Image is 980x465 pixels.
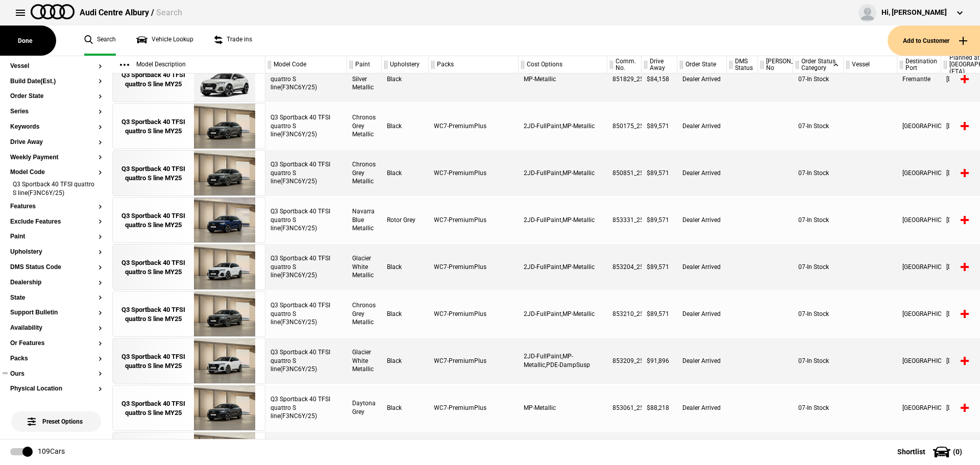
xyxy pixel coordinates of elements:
span: Shortlist [897,448,925,455]
a: Trade ins [214,26,252,56]
div: 2JD-FullPaint,MP-Metallic [519,291,607,337]
section: Upholstery [10,249,102,264]
section: Drive Away [10,139,102,154]
div: $91,896 [642,338,677,384]
a: Q3 Sportback 40 TFSI quattro S line MY25 [118,338,189,384]
button: Ours [10,371,102,378]
div: $84,158 [642,56,677,102]
div: 07-In Stock [793,103,844,149]
div: Glacier White Metallic [347,338,382,384]
a: Q3 Sportback 40 TFSI quattro S line MY25 [118,385,189,431]
div: Q3 Sportback 40 TFSI quattro S line MY25 [118,399,189,418]
div: [GEOGRAPHIC_DATA] [897,385,941,431]
div: WC7-PremiumPlus [429,385,519,431]
section: Order State [10,93,102,108]
div: Q3 Sportback 40 TFSI quattro S line(F3NC6Y/25) [265,150,347,196]
div: Q3 Sportback 40 TFSI quattro S line MY25 [118,70,189,89]
div: Upholstery [382,56,428,74]
div: 07-In Stock [793,244,844,290]
div: Q3 Sportback 40 TFSI quattro S line MY25 [118,305,189,324]
div: Q3 Sportback 40 TFSI quattro S line MY25 [118,352,189,371]
div: $89,571 [642,150,677,196]
div: [GEOGRAPHIC_DATA] [897,103,941,149]
a: Q3 Sportback 40 TFSI quattro S line MY25 [118,244,189,290]
button: Features [10,203,102,210]
div: Dealer Arrived [677,150,727,196]
img: Audi_F3NC6Y_25_EI_2Y2Y_PXC_WC7_6FJ_PDE_52Z_2JD_(Nadin:_2JD_52Z_6FJ_C62_PDE_PXC_WC7)_ext.png [189,338,260,384]
div: Dealer Arrived [677,385,727,431]
div: Black [382,103,429,149]
div: 850851_25 [607,150,642,196]
a: Q3 Sportback 40 TFSI quattro S line MY25 [118,291,189,337]
div: [GEOGRAPHIC_DATA] [897,291,941,337]
div: Vessel [844,56,897,74]
div: [GEOGRAPHIC_DATA] [897,197,941,243]
section: Dealership [10,279,102,295]
button: Upholstery [10,249,102,256]
div: 2JD-FullPaint,MP-Metallic,PDE-DampSusp [519,338,607,384]
section: Support Bulletin [10,309,102,325]
div: Order Status Category [793,56,843,74]
div: Cost Options [519,56,607,74]
button: Drive Away [10,139,102,146]
div: $89,571 [642,291,677,337]
section: Availability [10,325,102,340]
div: Dealer Arrived [677,338,727,384]
div: Chronos Grey Metallic [347,150,382,196]
button: Or Features [10,340,102,347]
a: Q3 Sportback 40 TFSI quattro S line MY25 [118,57,189,103]
div: [GEOGRAPHIC_DATA] [897,150,941,196]
section: Model CodeQ3 Sportback 40 TFSI quattro S line(F3NC6Y/25) [10,169,102,203]
section: Build Date(Est.) [10,78,102,93]
div: Q3 Sportback 40 TFSI quattro S line(F3NC6Y/25) [265,103,347,149]
div: Q3 Sportback 40 TFSI quattro S line MY25 [118,211,189,230]
div: Chronos Grey Metallic [347,103,382,149]
div: WC7-PremiumPlus [429,244,519,290]
section: DMS Status Code [10,264,102,279]
div: 853331_25 [607,197,642,243]
button: Keywords [10,124,102,131]
div: Rotor Grey [382,197,429,243]
div: WC7-PremiumPlus [429,291,519,337]
div: Q3 Sportback 40 TFSI quattro S line(F3NC6Y/25) [265,56,347,102]
div: $89,571 [642,103,677,149]
button: Paint [10,233,102,240]
button: Add to Customer [888,26,980,56]
div: WC7-PremiumPlus [429,150,519,196]
div: WC7-PremiumPlus [429,197,519,243]
button: Physical Location [10,385,102,393]
div: $89,571 [642,197,677,243]
div: Black [382,338,429,384]
div: 851829_25 [607,56,642,102]
div: 07-In Stock [793,197,844,243]
span: Preset Options [30,405,83,425]
button: Exclude Features [10,218,102,226]
section: Exclude Features [10,218,102,234]
div: MP-Metallic [519,56,607,102]
section: Series [10,108,102,124]
div: Black [382,150,429,196]
div: Packs [429,56,518,74]
div: 2JD-FullPaint,MP-Metallic [519,103,607,149]
div: Chronos Grey Metallic [347,291,382,337]
section: Keywords [10,124,102,139]
img: Audi_F3NC6Y_25_EI_2Y2Y_PXC_WC7_6FJ_2JD_(Nadin:_2JD_6FJ_C62_PXC_WC7)_ext.png [189,244,260,290]
div: Dealer Arrived [677,197,727,243]
a: Q3 Sportback 40 TFSI quattro S line MY25 [118,198,189,243]
section: Physical Location [10,385,102,401]
a: Search [84,26,116,56]
li: Q3 Sportback 40 TFSI quattro S line(F3NC6Y/25) [10,180,102,199]
div: Daytona Grey [347,385,382,431]
div: Dealer Arrived [677,244,727,290]
div: 853061_25 [607,385,642,431]
img: Audi_F3NC6Y_25_EI_N8N8__(Nadin:_C62)_ext.png [189,57,260,103]
div: $89,571 [642,244,677,290]
div: 853209_25 [607,338,642,384]
div: 2JD-FullPaint,MP-Metallic [519,197,607,243]
div: Q3 Sportback 40 TFSI quattro S line(F3NC6Y/25) [265,338,347,384]
div: WC7-PremiumPlus [429,338,519,384]
section: State [10,295,102,310]
img: Audi_F3NC6Y_25_EI_Z7Z7_PXC_WC7_6FJ_2JD_(Nadin:_2JD_6FJ_C62_PXC_WC7)_ext.png [189,104,260,150]
button: Availability [10,325,102,332]
button: Build Date(Est.) [10,78,102,85]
